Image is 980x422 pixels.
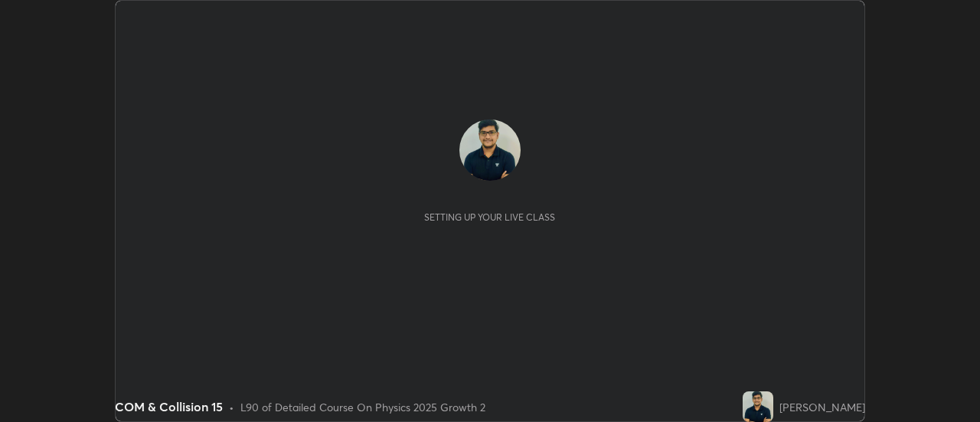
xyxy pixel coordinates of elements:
[779,399,865,415] div: [PERSON_NAME]
[424,211,555,223] div: Setting up your live class
[743,391,773,422] img: 4d1cdec29fc44fb582a57a96c8f13205.jpg
[240,399,485,415] div: L90 of Detailed Course On Physics 2025 Growth 2
[229,399,234,415] div: •
[459,119,521,181] img: 4d1cdec29fc44fb582a57a96c8f13205.jpg
[115,397,223,416] div: COM & Collision 15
